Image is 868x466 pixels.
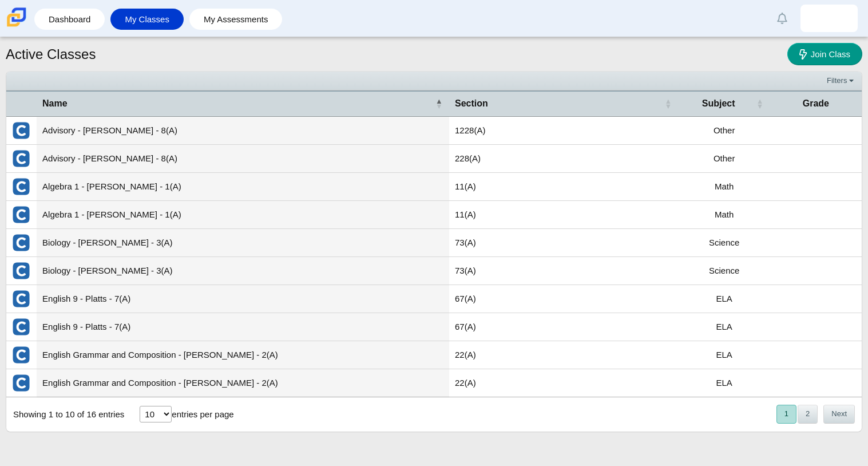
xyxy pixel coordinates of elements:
td: Advisory - [PERSON_NAME] - 8(A) [37,145,449,173]
span: Subject : Activate to sort [756,92,763,116]
span: Section [455,98,488,108]
img: External class connected through Clever [12,290,30,308]
label: entries per page [172,409,233,419]
h1: Active Classes [6,45,96,64]
button: Next [823,405,855,424]
td: 22(A) [449,341,679,369]
a: Carmen School of Science & Technology [5,21,29,31]
a: Join Class [787,43,862,65]
td: 22(A) [449,369,679,397]
button: 1 [776,405,796,424]
img: Carmen School of Science & Technology [5,5,29,29]
td: 228(A) [449,145,679,173]
td: ELA [679,285,770,313]
td: Science [679,257,770,285]
img: External class connected through Clever [12,206,30,224]
td: Science [679,229,770,257]
td: Biology - [PERSON_NAME] - 3(A) [37,229,449,257]
td: English 9 - Platts - 7(A) [37,313,449,341]
img: External class connected through Clever [12,346,30,364]
td: Advisory - [PERSON_NAME] - 8(A) [37,117,449,145]
img: keishawn.cole.HtjVGn [820,9,838,27]
img: External class connected through Clever [12,234,30,252]
td: 11(A) [449,201,679,229]
span: Name [42,98,68,108]
span: Section : Activate to sort [665,92,672,116]
div: Showing 1 to 10 of 16 entries [6,397,124,432]
td: ELA [679,313,770,341]
a: Dashboard [40,9,99,30]
button: 2 [798,405,818,424]
td: ELA [679,341,770,369]
td: 67(A) [449,285,679,313]
td: Algebra 1 - [PERSON_NAME] - 1(A) [37,201,449,229]
img: External class connected through Clever [12,262,30,280]
td: Other [679,145,770,173]
td: Biology - [PERSON_NAME] - 3(A) [37,257,449,285]
span: Join Class [811,49,850,59]
td: ELA [679,369,770,397]
td: 73(A) [449,229,679,257]
td: 11(A) [449,173,679,201]
span: Name : Activate to invert sorting [435,92,442,116]
img: External class connected through Clever [12,121,30,140]
td: 73(A) [449,257,679,285]
td: 1228(A) [449,117,679,145]
img: External class connected through Clever [12,177,30,196]
nav: pagination [775,405,855,424]
a: My Classes [116,9,178,30]
td: Algebra 1 - [PERSON_NAME] - 1(A) [37,173,449,201]
img: External class connected through Clever [12,374,30,392]
td: English Grammar and Composition - [PERSON_NAME] - 2(A) [37,369,449,397]
td: Math [679,201,770,229]
td: Other [679,117,770,145]
a: Filters [824,75,859,86]
td: 67(A) [449,313,679,341]
img: External class connected through Clever [12,318,30,336]
td: English Grammar and Composition - [PERSON_NAME] - 2(A) [37,341,449,369]
td: Math [679,173,770,201]
a: keishawn.cole.HtjVGn [800,5,858,32]
span: Subject [702,98,735,108]
a: My Assessments [195,9,277,30]
td: English 9 - Platts - 7(A) [37,285,449,313]
a: Alerts [770,6,795,31]
span: Grade [803,98,829,108]
img: External class connected through Clever [12,149,30,168]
